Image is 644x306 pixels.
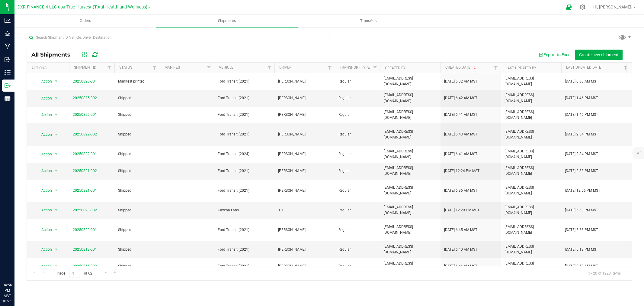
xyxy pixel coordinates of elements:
[53,186,60,195] span: select
[505,244,558,255] span: [EMAIL_ADDRESS][DOMAIN_NAME]
[384,76,437,87] span: [EMAIL_ADDRESS][DOMAIN_NAME]
[505,224,558,236] span: [EMAIL_ADDRESS][DOMAIN_NAME]
[444,263,477,269] span: [DATE] 6:46 AM MST
[5,31,11,37] inline-svg: Grow
[565,207,598,213] span: [DATE] 5:53 PM MST
[384,165,437,177] span: [EMAIL_ADDRESS][DOMAIN_NAME]
[53,130,60,139] span: select
[505,261,558,272] span: [EMAIL_ADDRESS][DOMAIN_NAME]
[565,151,598,157] span: [DATE] 2:34 PM MST
[218,112,271,118] span: Ford Transit (2021)
[506,66,536,70] a: Last Updated By
[73,247,97,252] a: 20250818-001
[445,65,477,70] a: Created Date
[53,111,60,119] span: select
[31,66,67,70] div: Actions
[565,227,598,233] span: [DATE] 5:53 PM MST
[218,132,271,137] span: Ford Transit (2021)
[505,109,558,121] span: [EMAIL_ADDRESS][DOMAIN_NAME]
[36,77,52,86] span: Action
[118,207,156,213] span: Shipped
[18,5,147,10] span: DXR FINANCE 4 LLC dba True Harvest (Total Health and Wellness)
[36,130,52,139] span: Action
[73,188,97,193] a: 20250821-001
[444,132,477,137] span: [DATE] 6:43 AM MST
[338,207,376,213] span: Regular
[36,206,52,214] span: Action
[73,152,97,156] a: 20250822-001
[621,63,631,73] a: Filter
[338,112,376,118] span: Regular
[5,18,11,24] inline-svg: Analytics
[566,65,601,70] a: Last Updated Date
[218,188,271,194] span: Ford Transit (2021)
[118,168,156,174] span: Shipped
[118,79,156,84] span: Manifest printed
[384,109,437,121] span: [EMAIL_ADDRESS][DOMAIN_NAME]
[210,18,244,24] span: Shipments
[565,247,598,252] span: [DATE] 5:13 PM MST
[5,70,11,76] inline-svg: Inventory
[52,269,97,278] span: Page of 62
[278,188,331,194] span: [PERSON_NAME]
[53,94,60,103] span: select
[53,206,60,214] span: select
[565,263,598,269] span: [DATE] 8:53 AM MST
[36,111,52,119] span: Action
[384,92,437,104] span: [EMAIL_ADDRESS][DOMAIN_NAME]
[5,83,11,89] inline-svg: Outbound
[384,129,437,140] span: [EMAIL_ADDRESS][DOMAIN_NAME]
[505,76,558,87] span: [EMAIL_ADDRESS][DOMAIN_NAME]
[5,57,11,63] inline-svg: Inbound
[338,263,376,269] span: Regular
[118,227,156,233] span: Shipped
[278,247,331,252] span: [PERSON_NAME]
[36,167,52,175] span: Action
[384,244,437,255] span: [EMAIL_ADDRESS][DOMAIN_NAME]
[3,282,12,299] p: 04:56 PM MST
[384,204,437,216] span: [EMAIL_ADDRESS][DOMAIN_NAME]
[444,168,479,174] span: [DATE] 12:24 PM MST
[73,132,97,136] a: 20250822-002
[278,263,331,269] span: [PERSON_NAME]
[218,95,271,101] span: Ford Transit (2021)
[118,112,156,118] span: Shipped
[74,65,96,70] a: Shipment ID
[3,299,12,303] p: 08/26
[444,227,477,233] span: [DATE] 6:45 AM MST
[384,185,437,196] span: [EMAIL_ADDRESS][DOMAIN_NAME]
[18,257,25,264] iframe: Resource center unread badge
[118,263,156,269] span: Shipped
[264,63,274,73] a: Filter
[218,263,271,269] span: Ford Transit (2021)
[278,95,331,101] span: [PERSON_NAME]
[593,5,633,9] span: Hi, [PERSON_NAME]!
[218,168,271,174] span: Ford Transit (2021)
[278,207,331,213] span: X X
[53,262,60,271] span: select
[53,150,60,158] span: select
[219,65,233,70] a: Vehicle
[278,79,331,84] span: [PERSON_NAME]
[352,18,385,24] span: Transfers
[204,63,214,73] a: Filter
[340,65,370,70] a: Transport Type
[491,63,501,73] a: Filter
[218,207,271,213] span: Kaycha Labs
[562,1,576,13] span: Open Ecommerce Menu
[53,245,60,254] span: select
[73,79,97,83] a: 20250826-001
[53,167,60,175] span: select
[278,112,331,118] span: [PERSON_NAME]
[338,247,376,252] span: Regular
[338,95,376,101] span: Regular
[444,188,477,194] span: [DATE] 6:36 AM MST
[444,207,479,213] span: [DATE] 12:29 PM MST
[370,63,380,73] a: Filter
[505,148,558,160] span: [EMAIL_ADDRESS][DOMAIN_NAME]
[36,262,52,271] span: Action
[444,112,477,118] span: [DATE] 6:41 AM MST
[385,66,405,70] a: Created By
[338,227,376,233] span: Regular
[118,95,156,101] span: Shipped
